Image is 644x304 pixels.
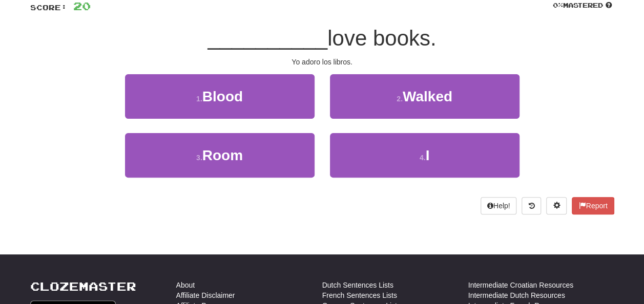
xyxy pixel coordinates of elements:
a: Affiliate Disclaimer [176,290,235,300]
small: 4 . [420,154,426,162]
small: 2 . [397,95,403,103]
div: Yo adoro los libros. [30,57,614,67]
button: 2.Walked [330,74,520,119]
button: 4.I [330,133,520,178]
a: French Sentences Lists [322,290,397,300]
small: 3 . [196,154,202,162]
span: Room [202,147,243,163]
span: love books. [327,26,436,50]
a: About [176,280,195,290]
span: __________ [207,26,327,50]
span: 0 % [553,1,563,9]
a: Intermediate Croatian Resources [468,280,573,290]
button: Report [572,197,614,214]
a: Clozemaster [30,280,136,293]
span: I [425,147,429,163]
button: 1.Blood [125,74,315,119]
div: Mastered [551,1,614,10]
span: Score: [30,3,67,12]
small: 1 . [196,95,202,103]
span: Walked [403,89,452,104]
button: Round history (alt+y) [522,197,541,214]
button: 3.Room [125,133,315,178]
span: Blood [202,89,243,104]
button: Help! [481,197,517,214]
a: Dutch Sentences Lists [322,280,393,290]
a: Intermediate Dutch Resources [468,290,565,300]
